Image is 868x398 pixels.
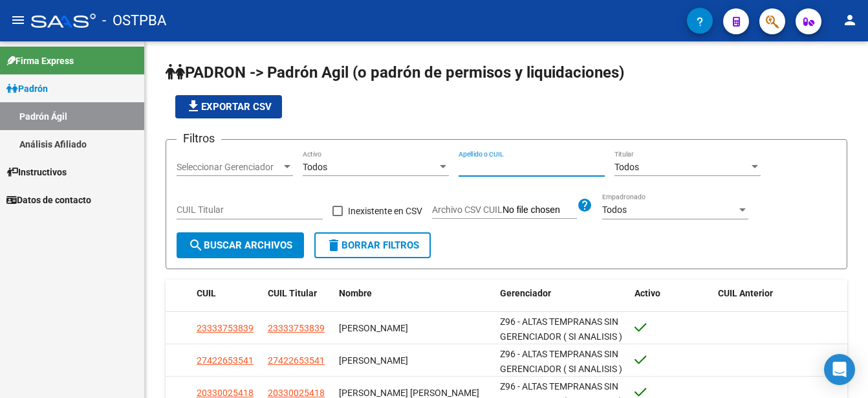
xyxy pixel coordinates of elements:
[718,288,773,298] span: CUIL Anterior
[339,388,479,398] span: [PERSON_NAME] [PERSON_NAME]
[6,82,48,96] span: Padrón
[495,280,630,307] datatable-header-cell: Gerenciador
[197,355,254,366] span: 27422653541
[824,354,855,385] div: Open Intercom Messenger
[10,12,26,28] mat-icon: menu
[602,205,627,215] span: Todos
[326,238,342,253] mat-icon: delete
[186,101,272,113] span: Exportar CSV
[303,162,327,172] span: Todos
[197,323,254,333] span: 23333753839
[614,162,639,172] span: Todos
[188,239,292,251] span: Buscar Archivos
[186,98,201,114] mat-icon: file_download
[577,197,592,213] mat-icon: help
[6,165,67,179] span: Instructivos
[177,162,281,173] span: Seleccionar Gerenciador
[263,280,334,307] datatable-header-cell: CUIL Titular
[713,280,848,307] datatable-header-cell: CUIL Anterior
[268,388,325,398] span: 20330025418
[6,54,74,68] span: Firma Express
[177,232,304,258] button: Buscar Archivos
[348,203,422,219] span: Inexistente en CSV
[339,323,408,333] span: [PERSON_NAME]
[268,288,317,298] span: CUIL Titular
[339,355,408,366] span: [PERSON_NAME]
[842,12,858,28] mat-icon: person
[334,280,495,307] datatable-header-cell: Nombre
[197,388,254,398] span: 20330025418
[197,288,216,298] span: CUIL
[432,205,503,215] span: Archivo CSV CUIL
[314,232,431,258] button: Borrar Filtros
[500,349,622,374] span: Z96 - ALTAS TEMPRANAS SIN GERENCIADOR ( SI ANALISIS )
[339,288,372,298] span: Nombre
[166,63,624,82] span: PADRON -> Padrón Agil (o padrón de permisos y liquidaciones)
[500,288,551,298] span: Gerenciador
[6,193,91,207] span: Datos de contacto
[188,238,204,253] mat-icon: search
[268,323,325,333] span: 23333753839
[503,205,577,216] input: Archivo CSV CUIL
[175,95,282,118] button: Exportar CSV
[177,129,221,148] h3: Filtros
[629,280,713,307] datatable-header-cell: Activo
[268,355,325,366] span: 27422653541
[326,239,419,251] span: Borrar Filtros
[635,288,660,298] span: Activo
[102,6,166,35] span: - OSTPBA
[500,316,622,342] span: Z96 - ALTAS TEMPRANAS SIN GERENCIADOR ( SI ANALISIS )
[191,280,263,307] datatable-header-cell: CUIL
